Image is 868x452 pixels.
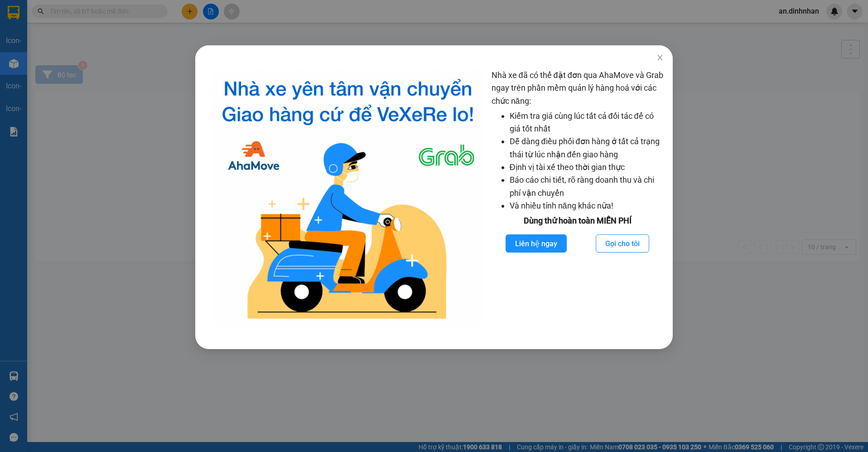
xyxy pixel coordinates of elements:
span: Gọi cho tôi [605,238,640,249]
li: Kiểm tra giá cùng lúc tất cả đối tác để có giá tốt nhất [510,110,664,136]
span: close [656,54,664,61]
button: Liên hệ ngay [506,234,567,253]
button: Gọi cho tôi [596,234,649,253]
button: Close [647,45,673,71]
div: Nhà xe đã có thể đặt đơn qua AhaMove và Grab ngay trên phần mềm quản lý hàng hoá với các chức năng: [492,69,664,326]
li: Và nhiều tính năng khác nữa! [510,199,664,212]
span: Liên hệ ngay [515,238,557,249]
li: Dễ dàng điều phối đơn hàng ở tất cả trạng thái từ lúc nhận đến giao hàng [510,135,664,161]
img: logo [212,69,484,326]
div: Dùng thử hoàn toàn MIỄN PHÍ [492,214,664,227]
li: Báo cáo chi tiết, rõ ràng doanh thu và chi phí vận chuyển [510,174,664,199]
li: Định vị tài xế theo thời gian thực [510,161,664,174]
